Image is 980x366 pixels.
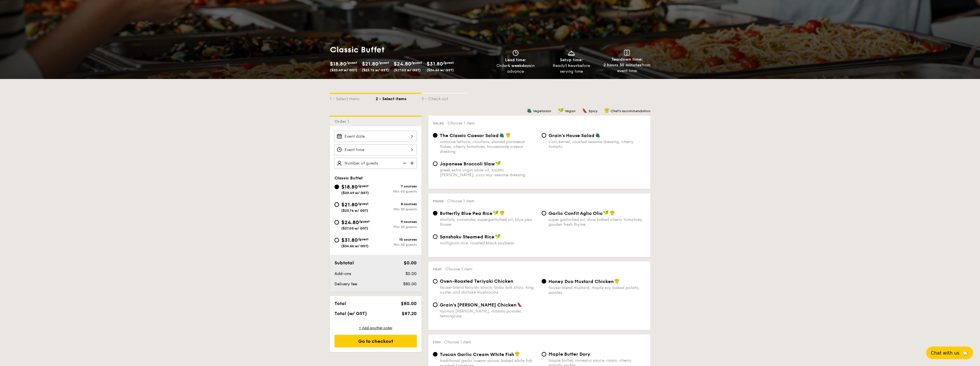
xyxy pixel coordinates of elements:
span: $18.80 [330,61,346,67]
span: ($23.76 w/ GST) [362,68,389,72]
span: Delivery fee [334,282,357,286]
img: icon-chef-hat.a58ddaea.svg [604,108,609,113]
span: ($27.03 w/ GST) [394,68,421,72]
img: icon-add.58712e84.svg [408,158,417,169]
span: Honey Duo Mustard Chicken [549,279,614,284]
img: icon-vegan.f8ff3823.svg [493,210,499,215]
span: Total [334,301,346,306]
strong: 1 hour [565,63,577,68]
div: house-blend mustard, maple soy baked potato, parsley [549,285,646,295]
input: Oven-Roasted Teriyaki Chickenhouse-blend teriyaki sauce, baby bok choy, king oyster and shiitake ... [433,279,437,284]
span: Classic Buffet [334,176,363,181]
img: icon-chef-hat.a58ddaea.svg [614,278,619,284]
img: icon-vegan.f8ff3823.svg [495,161,501,166]
button: Chat with us🦙 [926,347,973,359]
img: icon-reduce.1d2dbef1.svg [400,158,408,169]
span: Chat with us [931,350,959,356]
input: Event date [334,131,417,142]
span: /guest [378,61,389,65]
strong: 4 weekdays [508,63,531,68]
input: $21.80/guest($23.76 w/ GST)8 coursesMin 30 guests [334,202,339,207]
div: multigrain rice, roasted black soybean [440,241,537,246]
input: $24.80/guest($27.03 w/ GST)9 coursesMin 30 guests [334,220,339,225]
img: icon-chef-hat.a58ddaea.svg [610,210,615,215]
span: ($20.49 w/ GST) [341,191,369,195]
div: Min 30 guests [376,243,417,247]
span: ($27.03 w/ GST) [341,226,368,230]
span: Choose 1 item [447,199,474,203]
div: greek extra virgin olive oil, kizami [PERSON_NAME], yuzu soy-sesame dressing [440,168,537,177]
input: $31.80/guest($34.66 w/ GST)10 coursesMin 30 guests [334,238,339,242]
span: /guest [411,61,422,65]
span: /guest [358,184,369,188]
span: $31.80 [341,237,358,243]
img: icon-vegan.f8ff3823.svg [558,108,564,113]
div: corn kernel, roasted sesame dressing, cherry tomato [549,139,646,149]
span: Mains [433,199,444,203]
div: Go to checkout [334,335,417,347]
span: 🦙 [962,350,969,356]
span: Setup time: [560,58,583,62]
span: $18.80 [341,184,358,190]
span: ($23.76 w/ GST) [341,209,368,213]
span: $24.80 [341,219,359,225]
div: 10 courses [376,238,417,242]
span: Choose 1 item [445,267,472,272]
span: $80.00 [401,301,417,306]
div: 3 - Check out [421,94,467,102]
input: Maple Butter Dorymaple butter, romesco sauce, raisin, cherry tomato pickle [542,352,546,357]
div: shallots, coriander, supergarlicfied oil, blue pea flower [440,217,537,227]
img: icon-vegan.f8ff3823.svg [495,234,501,239]
div: house-blend teriyaki sauce, baby bok choy, king oyster and shiitake mushrooms [440,285,537,295]
div: romaine lettuce, croutons, shaved parmesan flakes, cherry tomatoes, housemade caesar dressing [440,139,537,154]
input: Number of guests [334,158,417,169]
div: nyonya [PERSON_NAME], masala powder, lemongrass [440,309,537,318]
div: Min 30 guests [376,207,417,211]
span: Teardown time: [611,57,643,62]
img: icon-vegetarian.fe4039eb.svg [527,108,532,113]
span: $21.80 [362,61,378,67]
span: Tuscan Garlic Cream White Fish [440,352,514,357]
input: Grain's House Saladcorn kernel, roasted sesame dressing, cherry tomato [542,133,546,138]
span: Grain's [PERSON_NAME] Chicken [440,302,516,308]
span: Sanshoku Steamed Rice [440,234,494,240]
span: Vegan [565,109,575,113]
span: Oven-Roasted Teriyaki Chicken [440,278,513,284]
div: from event time [601,62,653,74]
div: 9 courses [376,220,417,224]
input: Event time [334,144,417,155]
strong: 2 hours 30 minutes [603,63,642,68]
div: + Add another order [334,326,417,330]
span: /guest [359,219,370,223]
span: /guest [358,202,369,206]
span: $21.80 [341,201,358,208]
div: 1 - Select menu [330,94,376,102]
span: Garlic Confit Aglio Olio [549,211,603,216]
img: icon-spicy.37a8142b.svg [582,108,587,113]
input: The Classic Caesar Saladromaine lettuce, croutons, shaved parmesan flakes, cherry tomatoes, house... [433,133,437,138]
img: icon-dish.430c3a2e.svg [567,50,576,56]
img: icon-vegetarian.fe4039eb.svg [499,132,504,138]
span: /guest [443,61,454,65]
span: Grain's House Salad [549,133,595,138]
img: icon-spicy.37a8142b.svg [517,302,522,307]
input: $18.80/guest($20.49 w/ GST)7 coursesMin 40 guests [334,185,339,189]
input: Honey Duo Mustard Chickenhouse-blend mustard, maple soy baked potato, parsley [542,279,546,284]
span: ($20.49 w/ GST) [330,68,357,72]
span: Japanese Broccoli Slaw [440,161,495,167]
span: Chef's recommendation [611,109,650,113]
span: The Classic Caesar Salad [440,133,499,138]
img: icon-chef-hat.a58ddaea.svg [506,132,511,138]
span: Salad [433,121,444,125]
span: /guest [358,237,369,241]
input: Garlic Confit Aglio Oliosuper garlicfied oil, slow baked cherry tomatoes, garden fresh thyme [542,211,546,215]
span: $87.20 [402,311,417,316]
span: /guest [346,61,357,65]
h1: Classic Buffet [330,45,488,55]
span: Subtotal [334,260,354,266]
img: icon-chef-hat.a58ddaea.svg [515,351,520,357]
span: Butterfly Blue Pea Rice [440,211,492,216]
div: Ready before serving time [546,63,597,74]
span: $0.00 [404,260,417,266]
input: Sanshoku Steamed Ricemultigrain rice, roasted black soybean [433,234,437,239]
